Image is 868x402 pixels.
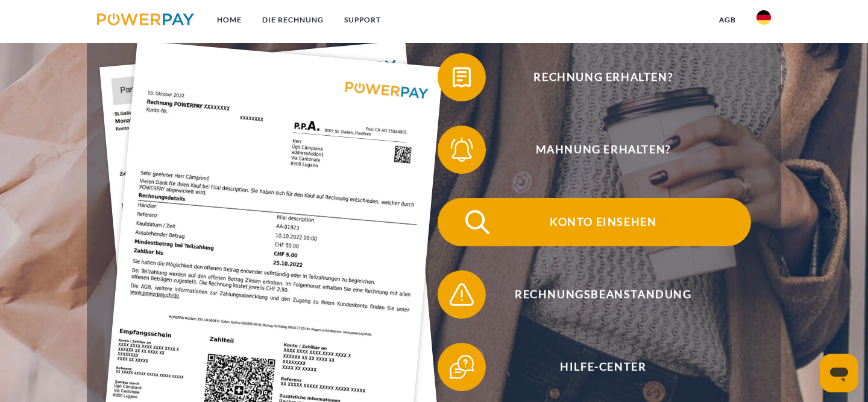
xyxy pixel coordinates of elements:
button: Mahnung erhalten? [438,126,751,174]
img: qb_warning.svg [447,279,477,310]
span: Rechnung erhalten? [456,53,751,101]
button: Konto einsehen [438,198,751,246]
iframe: Schaltfläche zum Öffnen des Messaging-Fensters; Konversation läuft [820,354,858,392]
button: Rechnungsbeanstandung [438,270,751,319]
span: Konto einsehen [456,198,751,246]
a: SUPPORT [334,9,391,31]
span: Mahnung erhalten? [456,126,751,174]
button: Rechnung erhalten? [438,53,751,101]
a: agb [709,9,746,31]
img: qb_bill.svg [447,62,477,92]
img: qb_help.svg [447,352,477,382]
img: qb_bell.svg [447,135,477,165]
img: qb_search.svg [462,207,492,237]
span: Rechnungsbeanstandung [456,270,751,319]
img: de [756,10,771,25]
a: Home [207,9,252,31]
button: Hilfe-Center [438,343,751,391]
img: logo-powerpay.svg [97,13,194,25]
span: Hilfe-Center [456,343,751,391]
a: DIE RECHNUNG [252,9,334,31]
